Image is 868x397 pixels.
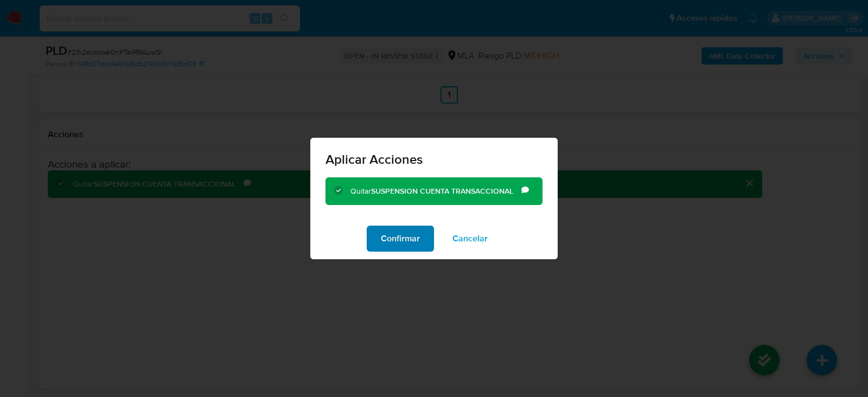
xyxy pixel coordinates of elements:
[367,226,434,252] button: Confirmar
[371,185,513,196] b: SUSPENSION CUENTA TRANSACCIONAL
[350,186,521,197] div: Quitar
[438,226,502,252] button: Cancelar
[381,227,420,251] span: Confirmar
[452,227,488,251] span: Cancelar
[325,153,542,166] span: Aplicar Acciones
